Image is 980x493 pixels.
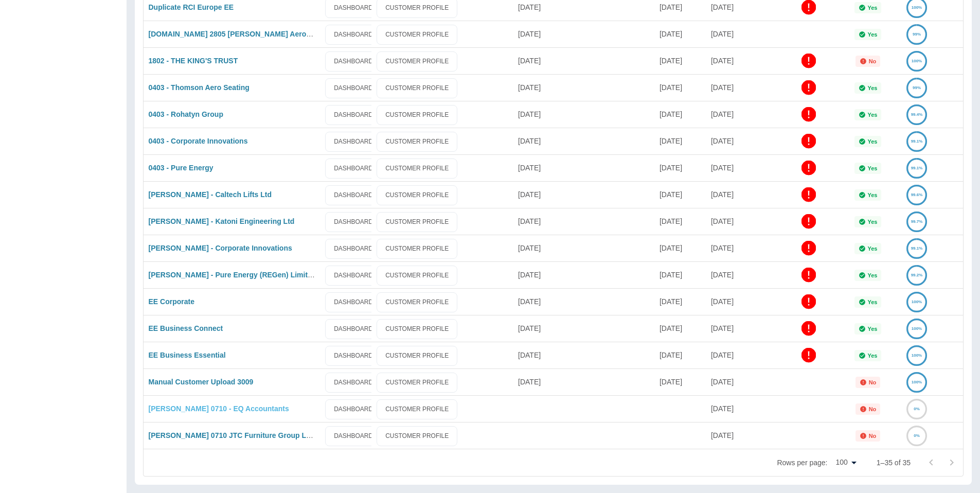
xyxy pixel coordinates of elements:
p: Yes [868,31,878,38]
a: EE Business Essential [149,351,226,359]
div: 30 Sep 2024 [513,368,654,395]
a: DASHBOARD [325,78,382,98]
div: 03 Jan 2025 [706,208,757,235]
a: 99.1% [906,244,927,252]
a: 100% [906,297,927,306]
text: 100% [912,300,922,304]
div: 30 Sep 2024 [706,368,757,395]
a: CUSTOMER PROFILE [377,426,457,446]
a: DASHBOARD [325,25,382,45]
div: 04 Mar 2025 [706,74,757,101]
div: 01 Mar 2025 [654,261,706,288]
div: 01 Mar 2025 [654,235,706,261]
a: [PERSON_NAME] - Pure Energy (REGen) Limited [149,271,316,279]
a: Duplicate RCI Europe EE [149,3,234,11]
p: 1–35 of 35 [877,457,911,468]
a: 0403 - Corporate Innovations [149,137,248,145]
a: 99% [906,30,927,38]
div: 03 Mar 2025 [513,235,654,261]
div: 01 Mar 2025 [654,208,706,235]
p: Yes [868,138,878,145]
p: Rows per page: [777,457,827,468]
a: 0403 - Rohatyn Group [149,110,223,118]
div: 30 Sep 2024 [513,342,654,368]
div: 01 Mar 2025 [654,128,706,154]
p: Yes [868,5,878,11]
text: 100% [912,59,922,63]
div: 07 Oct 2025 [706,395,757,422]
p: Yes [868,353,878,359]
a: 99.1% [906,137,927,145]
div: 04 Mar 2025 [513,181,654,208]
text: 99.4% [911,112,923,117]
text: 99% [913,85,921,90]
div: 06 Mar 2025 [513,47,654,74]
a: [PERSON_NAME] 0710 JTC Furniture Group Ltd - FM [149,431,330,439]
a: 99.4% [906,110,927,118]
text: 99.1% [911,246,923,251]
a: DASHBOARD [325,319,382,339]
p: No [869,406,877,412]
div: 03 Mar 2025 [513,261,654,288]
a: CUSTOMER PROFILE [377,373,457,393]
div: 17 Sep 2024 [654,342,706,368]
a: CUSTOMER PROFILE [377,78,457,98]
div: 30 Sep 2024 [706,342,757,368]
a: [PERSON_NAME] - Caltech Lifts Ltd [149,190,272,199]
a: CUSTOMER PROFILE [377,346,457,366]
div: Not all required reports for this customer were uploaded for the latest usage month. [856,403,881,415]
a: 99% [906,83,927,92]
div: 01 Mar 2025 [654,74,706,101]
p: Yes [868,326,878,332]
text: 99.7% [911,219,923,224]
div: 01 Aug 2025 [654,21,706,47]
text: 100% [912,5,922,10]
div: 05 Aug 2024 [654,368,706,395]
a: 1802 - THE KING'S TRUST [149,57,238,65]
a: CUSTOMER PROFILE [377,159,457,179]
div: 04 Mar 2025 [706,154,757,181]
p: Yes [868,165,878,171]
text: 99.1% [911,139,923,144]
a: [DOMAIN_NAME] 2805 [PERSON_NAME] Aero Seating [149,30,334,38]
a: 100% [906,57,927,65]
div: 04 Mar 2025 [706,128,757,154]
p: No [869,58,877,64]
div: 05 Aug 2025 [513,21,654,47]
a: EE Corporate [149,297,194,306]
a: DASHBOARD [325,399,382,419]
text: 100% [912,380,922,384]
a: DASHBOARD [325,132,382,152]
div: 100 [831,455,860,470]
a: 100% [906,3,927,11]
a: DASHBOARD [325,373,382,393]
a: CUSTOMER PROFILE [377,132,457,152]
a: CUSTOMER PROFILE [377,319,457,339]
a: 0403 - Thomson Aero Seating [149,83,250,92]
div: 01 Oct 2024 [513,315,654,342]
a: 99.1% [906,164,927,172]
text: 0% [914,407,920,411]
p: No [869,379,877,385]
text: 99% [913,32,921,37]
div: 10 Oct 2024 [513,288,654,315]
div: 18 Feb 2025 [706,47,757,74]
a: CUSTOMER PROFILE [377,105,457,125]
div: 03 Jan 2025 [706,235,757,261]
div: Not all required reports for this customer were uploaded for the latest usage month. [856,430,881,442]
a: 99.2% [906,271,927,279]
a: 100% [906,324,927,332]
div: 30 Sep 2024 [706,288,757,315]
a: DASHBOARD [325,212,382,232]
a: DASHBOARD [325,346,382,366]
p: Yes [868,299,878,305]
a: CUSTOMER PROFILE [377,185,457,205]
a: DASHBOARD [325,266,382,286]
a: 0% [906,404,927,413]
div: 04 Mar 2025 [513,74,654,101]
text: 99.2% [911,273,923,277]
text: 100% [912,353,922,358]
text: 0% [914,433,920,438]
a: 0% [906,431,927,439]
div: 07 Oct 2025 [706,422,757,449]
